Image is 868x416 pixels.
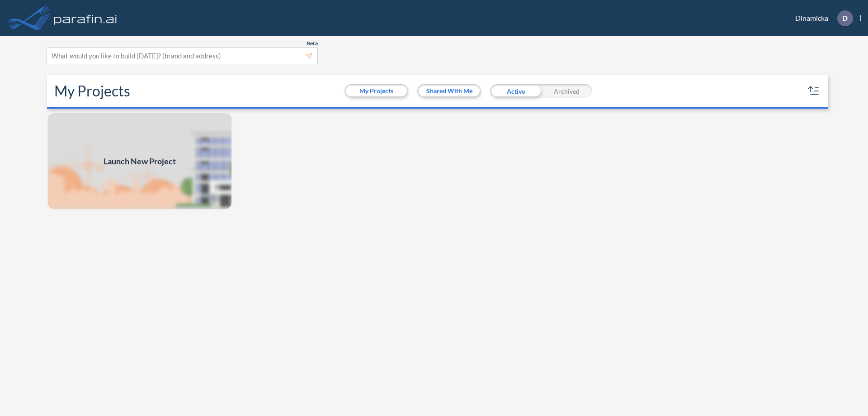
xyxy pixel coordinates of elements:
[47,112,232,210] a: Launch New Project
[807,84,821,98] button: sort
[490,84,541,98] div: Active
[52,9,119,27] img: logo
[47,112,232,210] img: add
[54,82,130,100] h2: My Projects
[842,14,848,22] p: D
[419,86,480,96] button: Shared With Me
[782,10,861,26] div: Dinamicka
[346,86,407,96] button: My Projects
[541,84,592,98] div: Archived
[104,155,176,167] span: Launch New Project
[307,40,318,47] span: Beta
